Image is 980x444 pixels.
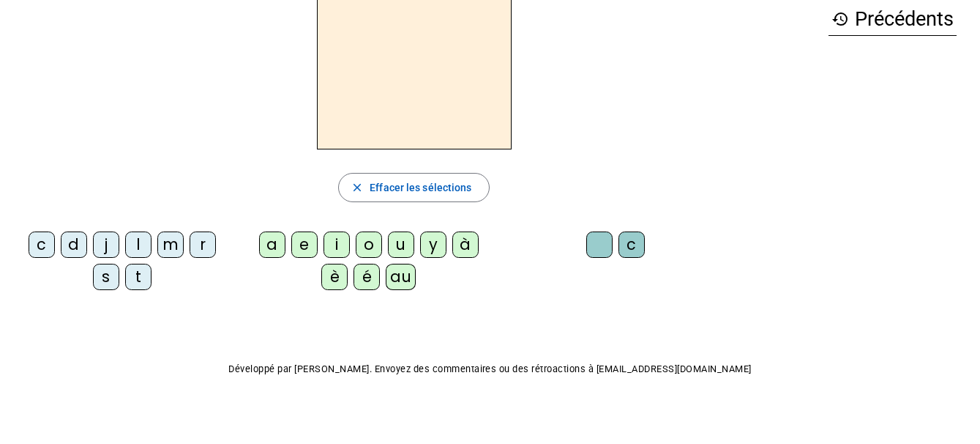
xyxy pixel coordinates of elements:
div: c [618,232,645,258]
div: é [354,264,380,290]
h3: Précédents [828,3,957,36]
div: o [356,232,382,258]
div: s [93,264,119,290]
mat-icon: close [351,181,364,194]
div: y [420,232,446,258]
div: a [259,232,285,258]
span: Effacer les sélections [370,179,471,196]
div: j [93,232,119,258]
div: r [190,232,216,258]
div: e [291,232,318,258]
mat-icon: history [831,10,849,28]
div: d [61,232,87,258]
div: au [386,264,416,290]
div: è [321,264,348,290]
div: à [452,232,479,258]
div: l [125,232,152,258]
p: Développé par [PERSON_NAME]. Envoyez des commentaires ou des rétroactions à [EMAIL_ADDRESS][DOMAI... [12,360,968,378]
div: u [388,232,414,258]
div: m [157,232,184,258]
button: Effacer les sélections [338,173,490,202]
div: c [29,232,55,258]
div: i [323,232,350,258]
div: t [125,264,152,290]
